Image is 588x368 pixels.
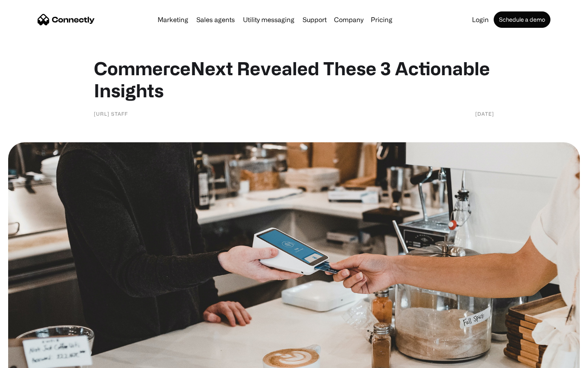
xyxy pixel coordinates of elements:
[367,16,396,23] a: Pricing
[240,16,298,23] a: Utility messaging
[193,16,238,23] a: Sales agents
[475,110,494,118] div: [DATE]
[16,354,49,365] ul: Language list
[494,11,550,28] a: Schedule a demo
[154,16,192,23] a: Marketing
[469,16,492,23] a: Login
[334,14,363,25] div: Company
[8,354,49,365] aside: Language selected: English
[94,57,494,101] h1: CommerceNext Revealed These 3 Actionable Insights
[94,110,128,118] div: [URL] Staff
[299,16,330,23] a: Support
